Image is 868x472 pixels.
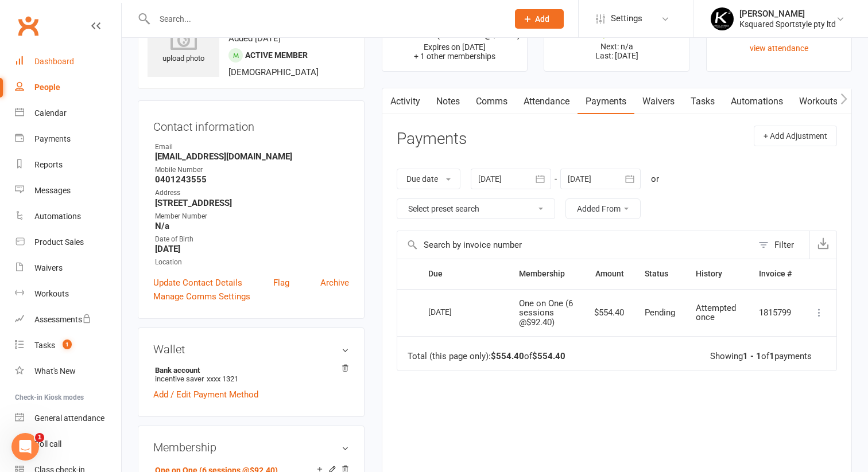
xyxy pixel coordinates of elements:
[791,88,846,115] a: Workouts
[753,231,809,259] button: Filter
[34,108,67,118] div: Calendar
[535,14,549,24] span: Add
[153,290,250,303] a: Manage Comms Settings
[15,358,121,384] a: What's New
[151,11,500,27] input: Search...
[153,276,242,290] a: Update Contact Details
[15,178,121,204] a: Messages
[634,259,685,288] th: Status
[15,307,121,333] a: Assessments
[11,433,39,461] iframe: Intercom live chat
[611,6,642,32] span: Settings
[34,341,55,350] div: Tasks
[34,212,81,221] div: Automations
[153,441,349,454] h3: Membership
[34,439,61,448] div: Roll call
[15,281,121,307] a: Workouts
[273,276,289,290] a: Flag
[651,172,659,186] div: or
[15,204,121,229] a: Automations
[15,229,121,255] a: Product Sales
[774,238,794,252] div: Filter
[408,352,565,361] div: Total (this page only): of
[532,351,565,361] strong: $554.40
[153,364,349,385] li: incentive saver
[155,188,349,198] div: Address
[414,52,495,61] span: + 1 other memberships
[153,116,349,133] h3: Contact information
[397,130,467,148] h3: Payments
[34,57,74,66] div: Dashboard
[15,333,121,358] a: Tasks 1
[739,9,836,19] div: [PERSON_NAME]
[424,42,486,52] span: Expires on [DATE]
[584,289,634,337] td: $554.40
[634,88,683,115] a: Waivers
[155,142,349,153] div: Email
[519,298,573,327] span: One on One (6 sessions @$92.40)
[428,303,481,321] div: [DATE]
[15,49,121,75] a: Dashboard
[14,11,42,40] a: Clubworx
[15,152,121,178] a: Reports
[155,198,349,208] strong: [STREET_ADDRESS]
[696,303,736,323] span: Attempted once
[584,259,634,288] th: Amount
[34,186,71,195] div: Messages
[15,431,121,457] a: Roll call
[397,231,753,259] input: Search by invoice number
[63,340,72,349] span: 1
[34,134,71,143] div: Payments
[711,7,734,30] img: thumb_image1649215535.png
[228,67,319,77] span: [DEMOGRAPHIC_DATA]
[155,234,349,245] div: Date of Birth
[491,351,524,361] strong: $554.40
[15,100,121,126] a: Calendar
[155,366,343,375] strong: Bank account
[645,307,675,318] span: Pending
[155,211,349,222] div: Member Number
[754,126,837,146] button: + Add Adjustment
[34,414,104,423] div: General attendance
[207,375,238,383] span: xxxx 1321
[15,126,121,152] a: Payments
[245,50,308,60] span: Active member
[34,315,91,324] div: Assessments
[15,255,121,281] a: Waivers
[34,289,69,298] div: Workouts
[34,160,63,169] div: Reports
[769,351,774,361] strong: 1
[153,343,349,356] h3: Wallet
[428,88,468,115] a: Notes
[578,88,634,115] a: Payments
[750,44,808,53] a: view attendance
[749,259,802,288] th: Invoice #
[683,88,723,115] a: Tasks
[34,237,84,247] div: Product Sales
[148,27,219,65] div: upload photo
[685,259,749,288] th: History
[723,88,791,115] a: Automations
[155,165,349,175] div: Mobile Number
[155,174,349,185] strong: 0401243555
[555,27,679,39] div: $0.00
[516,88,578,115] a: Attendance
[35,433,44,442] span: 1
[155,257,349,268] div: Location
[468,88,516,115] a: Comms
[418,259,509,288] th: Due
[565,198,641,219] button: Added From
[320,276,349,290] a: Archive
[34,263,63,272] div: Waivers
[743,351,761,361] strong: 1 - 1
[739,19,836,29] div: Ksquared Sportstyle pty ltd
[515,9,564,29] button: Add
[710,352,812,361] div: Showing of payments
[155,221,349,231] strong: N/a
[15,405,121,431] a: General attendance kiosk mode
[15,75,121,100] a: People
[228,33,281,44] time: Added [DATE]
[555,42,679,60] p: Next: n/a Last: [DATE]
[34,83,60,92] div: People
[382,88,428,115] a: Activity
